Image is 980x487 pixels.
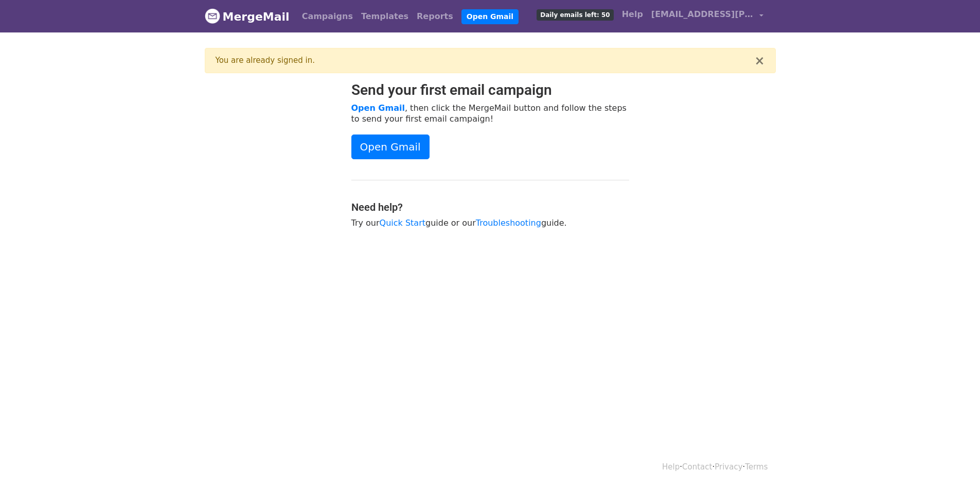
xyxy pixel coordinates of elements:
a: Quick Start [380,218,425,228]
span: Daily emails left: 50 [537,9,613,21]
a: [EMAIL_ADDRESS][PERSON_NAME][DOMAIN_NAME] [647,4,768,28]
a: MergeMail [205,6,290,27]
img: MergeMail logo [205,8,220,24]
h4: Need help? [351,201,629,213]
div: You are already signed in. [216,55,755,66]
p: , then click the MergeMail button and follow the steps to send your first email campaign! [351,103,629,124]
a: Daily emails left: 50 [532,4,617,25]
button: × [754,55,764,67]
a: Help [662,462,680,472]
a: Campaigns [298,6,357,27]
a: Help [618,4,647,25]
a: Open Gmail [351,103,405,113]
a: Open Gmail [461,9,519,24]
a: Contact [682,462,712,472]
a: Templates [357,6,413,27]
a: Reports [413,6,457,27]
a: Terms [745,462,768,472]
p: Try our guide or our guide. [351,217,629,228]
a: Troubleshooting [476,218,541,228]
span: [EMAIL_ADDRESS][PERSON_NAME][DOMAIN_NAME] [651,8,754,21]
a: Privacy [715,462,742,472]
h2: Send your first email campaign [351,81,629,99]
a: Open Gmail [351,135,430,159]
